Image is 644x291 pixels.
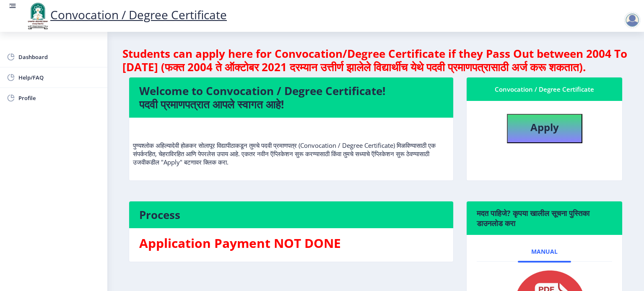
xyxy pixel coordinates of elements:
a: Convocation / Degree Certificate [25,7,227,23]
p: पुण्यश्लोक अहिल्यादेवी होळकर सोलापूर विद्यापीठाकडून तुमचे पदवी प्रमाणपत्र (Convocation / Degree C... [133,124,449,166]
h6: मदत पाहिजे? कृपया खालील सूचना पुस्तिका डाउनलोड करा [477,208,612,228]
a: Manual [518,242,571,262]
span: Manual [531,248,558,255]
button: Apply [507,114,582,143]
img: logo [25,2,50,30]
h3: Application Payment NOT DONE [139,235,443,252]
span: Profile [18,93,101,103]
span: Help/FAQ [18,72,101,82]
b: Apply [530,120,559,134]
h4: Students can apply here for Convocation/Degree Certificate if they Pass Out between 2004 To [DATE... [122,47,629,74]
h4: Process [139,208,443,221]
div: Convocation / Degree Certificate [477,84,612,94]
h4: Welcome to Convocation / Degree Certificate! पदवी प्रमाणपत्रात आपले स्वागत आहे! [139,84,443,111]
span: Dashboard [18,52,101,62]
